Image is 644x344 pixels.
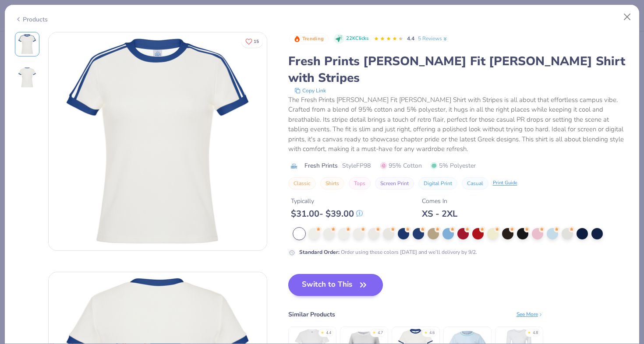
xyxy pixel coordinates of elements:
[321,330,324,333] div: ★
[346,35,368,42] span: 22K Clicks
[288,95,630,154] div: The Fresh Prints [PERSON_NAME] Fit [PERSON_NAME] Shirt with Stripes is all about that effortless ...
[289,33,329,45] button: Badge Button
[304,161,338,170] span: Fresh Prints
[288,53,630,86] div: Fresh Prints [PERSON_NAME] Fit [PERSON_NAME] Shirt with Stripes
[424,330,428,333] div: ★
[429,330,435,336] div: 4.6
[372,330,376,333] div: ★
[49,32,267,250] img: Front
[291,208,363,219] div: $ 31.00 - $ 39.00
[462,177,488,190] button: Casual
[418,35,448,42] a: 5 Reviews
[619,9,636,25] button: Close
[431,161,476,170] span: 5% Polyester
[17,67,38,88] img: Back
[241,35,263,48] button: Like
[288,177,316,190] button: Classic
[288,162,300,169] img: brand logo
[302,36,324,41] span: Trending
[422,197,457,206] div: Comes In
[533,330,538,336] div: 4.8
[517,310,543,318] div: See More
[326,330,331,336] div: 4.4
[17,34,38,55] img: Front
[299,248,477,256] div: Order using these colors [DATE] and we’ll delivery by 9/2.
[374,32,403,46] div: 4.4 Stars
[422,208,457,219] div: XS - 2XL
[254,39,259,44] span: 15
[418,177,457,190] button: Digital Print
[15,15,48,24] div: Products
[291,197,363,206] div: Typically
[292,86,329,95] button: copy to clipboard
[342,161,371,170] span: Style FP98
[407,35,414,42] span: 4.4
[378,330,383,336] div: 4.7
[294,35,301,42] img: Trending sort
[299,249,340,256] strong: Standard Order :
[288,274,383,296] button: Switch to This
[380,161,422,170] span: 95% Cotton
[493,179,517,187] div: Print Guide
[288,310,335,319] div: Similar Products
[375,177,414,190] button: Screen Print
[349,177,371,190] button: Tops
[527,330,531,333] div: ★
[320,177,344,190] button: Shirts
